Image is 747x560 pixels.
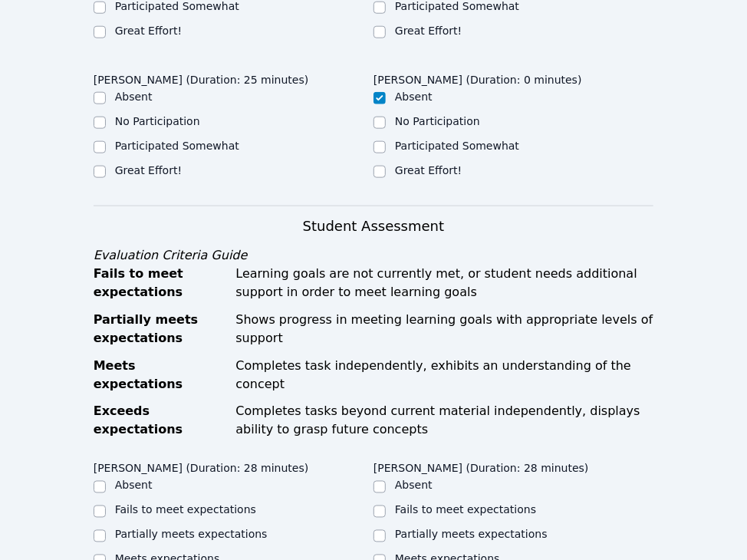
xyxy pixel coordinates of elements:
[395,479,433,492] label: Absent
[115,164,182,176] label: Great Effort!
[395,25,462,37] label: Great Effort!
[115,140,239,152] label: Participated Somewhat
[395,140,519,152] label: Participated Somewhat
[94,311,227,348] div: Partially meets expectations
[373,455,589,478] legend: [PERSON_NAME] (Duration: 28 minutes)
[235,265,653,301] div: Learning goals are not currently met, or student needs additional support in order to meet learni...
[395,164,462,176] label: Great Effort!
[235,311,653,348] div: Shows progress in meeting learning goals with appropriate levels of support
[395,504,536,516] label: Fails to meet expectations
[235,403,653,440] div: Completes tasks beyond current material independently, displays ability to grasp future concepts
[115,25,182,37] label: Great Effort!
[115,115,200,127] label: No Participation
[94,403,227,440] div: Exceeds expectations
[94,246,654,265] div: Evaluation Criteria Guide
[94,455,309,478] legend: [PERSON_NAME] (Duration: 28 minutes)
[115,479,153,492] label: Absent
[395,115,480,127] label: No Participation
[235,357,653,394] div: Completes task independently, exhibits an understanding of the concept
[395,91,433,103] label: Absent
[115,504,256,516] label: Fails to meet expectations
[395,529,548,541] label: Partially meets expectations
[373,66,582,89] legend: [PERSON_NAME] (Duration: 0 minutes)
[94,66,309,89] legend: [PERSON_NAME] (Duration: 25 minutes)
[115,91,153,103] label: Absent
[94,357,227,394] div: Meets expectations
[94,216,654,237] h3: Student Assessment
[115,529,268,541] label: Partially meets expectations
[94,265,227,301] div: Fails to meet expectations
